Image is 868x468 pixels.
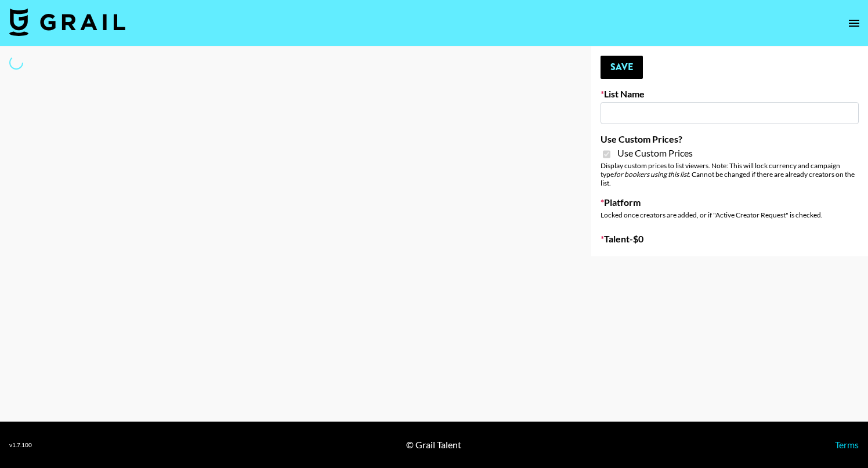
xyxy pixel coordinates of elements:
div: © Grail Talent [406,439,461,451]
button: open drawer [842,12,866,35]
label: Talent - $ 0 [601,233,859,245]
label: List Name [601,88,859,100]
img: Grail Talent [9,8,125,36]
span: Use Custom Prices [617,147,693,159]
label: Platform [601,197,859,208]
button: Save [601,56,643,79]
div: Locked once creators are added, or if "Active Creator Request" is checked. [601,211,859,219]
a: Terms [835,439,859,450]
div: v 1.7.100 [9,441,32,449]
label: Use Custom Prices? [601,133,859,145]
div: Display custom prices to list viewers. Note: This will lock currency and campaign type . Cannot b... [601,161,859,187]
em: for bookers using this list [614,170,689,179]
